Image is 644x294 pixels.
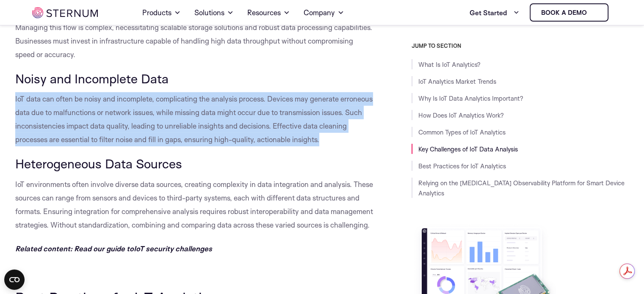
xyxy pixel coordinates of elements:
[418,111,504,119] a: How Does IoT Analytics Work?
[418,94,523,102] a: Why Is IoT Data Analytics Important?
[590,9,597,16] img: sternum iot
[418,162,506,170] a: Best Practices for IoT Analytics
[15,71,169,86] span: Noisy and Incomplete Data
[194,1,234,25] a: Solutions
[470,4,520,21] a: Get Started
[412,42,629,49] h3: JUMP TO SECTION
[418,128,506,136] a: Common Types of IoT Analytics
[15,156,182,171] span: Heterogeneous Data Sources
[418,77,496,85] a: IoT Analytics Market Trends
[530,3,608,22] a: Book a demo
[418,179,625,197] a: Relying on the [MEDICAL_DATA] Observability Platform for Smart Device Analytics
[32,7,98,18] img: sternum iot
[15,94,373,144] span: IoT data can often be noisy and incomplete, complicating the analysis process. Devices may genera...
[15,180,373,229] span: IoT environments often involve diverse data sources, creating complexity in data integration and ...
[418,60,481,69] a: What Is IoT Analytics?
[4,269,25,290] button: Open CMP widget
[142,1,181,25] a: Products
[304,1,344,25] a: Company
[418,145,518,153] a: Key Challenges of IoT Data Analysis
[247,1,290,25] a: Resources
